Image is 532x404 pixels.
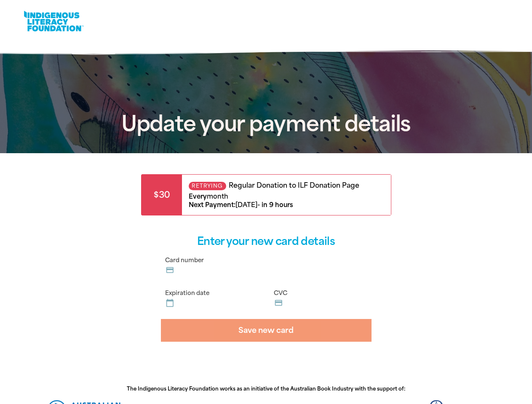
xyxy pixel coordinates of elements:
[207,193,228,200] strong: month
[176,301,258,308] iframe: Secure payment input frame
[189,182,227,190] span: RETRYING
[176,268,367,275] iframe: Secure payment input frame
[189,201,235,209] span: Next Payment :
[189,181,384,190] p: Regular Donation to ILF Donation Page
[121,111,411,137] span: Update your payment details
[166,299,175,308] i: calendar_today
[189,193,207,200] span: Every
[274,299,284,308] i: credit_card
[142,175,182,215] span: $30
[127,386,405,392] span: The Indigenous Literacy Foundation works as an initiative of the Australian Book Industry with th...
[189,201,293,209] span: - in 9 hours
[161,237,372,247] h4: Enter your new card details
[235,201,257,209] strong: [DATE]
[166,266,175,275] i: credit_card
[285,301,367,308] iframe: Secure payment input frame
